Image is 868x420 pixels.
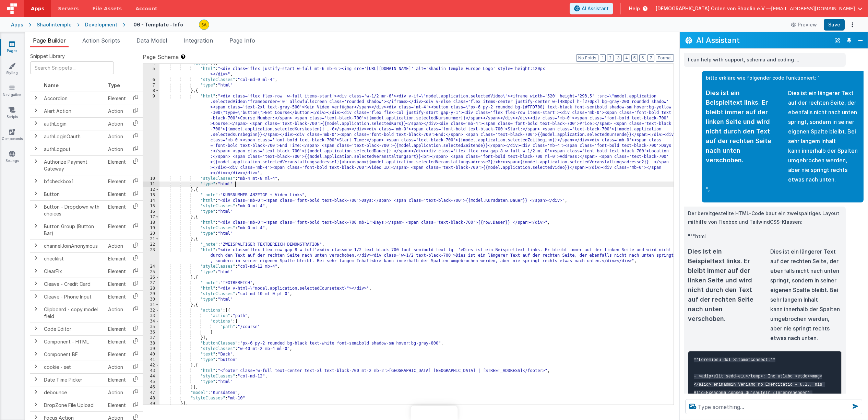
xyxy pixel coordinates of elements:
div: 30 [143,297,159,302]
div: Dies ist ein Beispieltext links. Er bleibt immer auf der linken Seite und wird nicht durch den Te... [688,247,759,343]
td: Element [105,252,129,265]
iframe: Marker.io feedback button [411,406,457,420]
div: 42 [143,363,159,368]
td: Element [105,155,129,175]
td: Element [105,175,129,188]
div: 47 [143,390,159,396]
div: 24 [143,264,159,269]
div: 22 [143,242,159,247]
td: Element [105,373,129,386]
td: DropZone File Upload [41,399,105,411]
div: 40 [143,352,159,357]
td: Component BF [41,348,105,361]
span: Action Scripts [82,37,120,44]
div: 45 [143,379,159,385]
td: ClearFix [41,265,105,278]
td: Cleave - Credit Card [41,278,105,290]
td: cookie - set [41,361,105,373]
td: Action [105,105,129,117]
span: File Assets [93,5,122,12]
td: Element [105,278,129,290]
td: Clipboard - copy model field [41,303,105,323]
button: Close [856,36,865,45]
td: Button Group (Button Bar) [41,220,105,240]
div: 31 [143,302,159,308]
button: AI Assistant [570,3,613,14]
div: 34 [143,319,159,324]
img: e3e1eaaa3c942e69edc95d4236ce57bf [199,20,209,30]
div: Apps [11,21,23,28]
span: Page Builder [33,37,66,44]
button: Save [824,19,845,31]
span: Data Model [136,37,167,44]
td: Element [105,323,129,335]
button: Preview [787,19,821,30]
h2: AI Assistant [696,36,831,44]
div: 43 [143,368,159,374]
td: Element [105,265,129,278]
div: 48 [143,396,159,401]
div: 7 [143,83,159,88]
div: 13 [143,192,159,198]
button: New Chat [833,36,842,45]
div: 44 [143,374,159,379]
div: 17 [143,214,159,220]
div: 14 [143,198,159,203]
button: Toggle Pin [844,36,854,45]
td: Alert Action [41,105,105,117]
div: 12 [143,187,159,192]
td: channelJoinAnonymous [41,240,105,252]
span: Snippet Library [30,53,65,60]
p: bitte erkläre wie folgender code funktioniert: " [706,74,859,82]
div: 21 [143,236,159,242]
td: Button - Dropdown with choices [41,200,105,220]
div: 19 [143,225,159,231]
td: Element [105,335,129,348]
td: authLoginOauth [41,130,105,143]
button: 3 [615,54,622,62]
p: """html [688,232,842,241]
td: authLogin [41,117,105,130]
td: Accordion [41,92,105,105]
div: 8 [143,88,159,94]
div: 28 [143,286,159,291]
button: No Folds [576,54,598,62]
p: I can help with support, schema and coding ... [688,56,842,64]
div: ", [706,74,859,194]
button: [DEMOGRAPHIC_DATA] Orden von Shaolin e.V — [EMAIL_ADDRESS][DOMAIN_NAME] [656,5,863,12]
div: 32 [143,308,159,313]
div: 35 [143,324,159,330]
td: debounce [41,386,105,399]
td: Action [105,361,129,373]
div: 37 [143,335,159,341]
button: 6 [639,54,646,62]
div: 26 [143,275,159,280]
button: Options [847,20,857,30]
td: Element [105,188,129,200]
div: 41 [143,357,159,363]
div: Dies ist ein längerer Text auf der rechten Seite, der ebenfalls nicht nach unten springt, sondern... [788,88,859,184]
button: Format [656,54,674,62]
td: Action [105,386,129,399]
td: Cleave - Phone Input [41,290,105,303]
div: Shaolintemple [37,21,72,28]
td: Action [105,143,129,155]
div: 20 [143,231,159,236]
span: Name [44,82,59,88]
button: 2 [607,54,614,62]
td: bfcheckbox1 [41,175,105,188]
div: 15 [143,203,159,209]
button: 4 [623,54,630,62]
td: Code Editor [41,323,105,335]
td: Element [105,399,129,411]
span: AI Assistant [582,5,609,12]
div: 5 [143,66,159,77]
td: Component - HTML [41,335,105,348]
span: Help [629,5,640,12]
td: Element [105,92,129,105]
button: 5 [631,54,638,62]
div: Dies ist ein Beispieltext links. Er bleibt immer auf der linken Seite und wird nicht durch den Te... [706,88,777,184]
h4: 06 - Template - Info [133,22,183,27]
td: Element [105,200,129,220]
div: 49 [143,401,159,407]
